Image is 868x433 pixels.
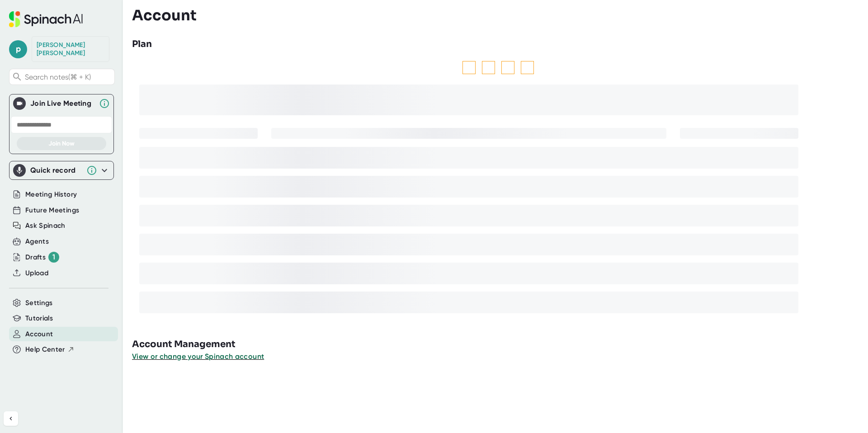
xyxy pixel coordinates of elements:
[25,236,49,247] button: Agents
[17,137,106,150] button: Join Now
[25,73,112,81] span: Search notes (⌘ + K)
[25,329,53,339] button: Account
[13,161,110,179] div: Quick record
[25,252,59,263] button: Drafts 1
[132,351,264,362] button: View or change your Spinach account
[25,268,48,278] button: Upload
[4,411,18,426] button: Collapse sidebar
[132,38,152,51] h3: Plan
[25,221,66,231] button: Ask Spinach
[132,352,264,361] span: View or change your Spinach account
[132,7,197,24] h3: Account
[25,298,53,308] button: Settings
[13,94,110,113] div: Join Live MeetingJoin Live Meeting
[30,99,94,108] div: Join Live Meeting
[25,252,59,263] div: Drafts
[25,344,75,355] button: Help Center
[30,166,82,175] div: Quick record
[48,252,59,263] div: 1
[25,344,65,355] span: Help Center
[25,205,79,216] button: Future Meetings
[15,99,24,108] img: Join Live Meeting
[132,338,868,351] h3: Account Management
[48,140,75,147] span: Join Now
[25,189,77,200] button: Meeting History
[9,40,27,58] span: p
[25,313,53,324] button: Tutorials
[37,41,104,57] div: Payal Patel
